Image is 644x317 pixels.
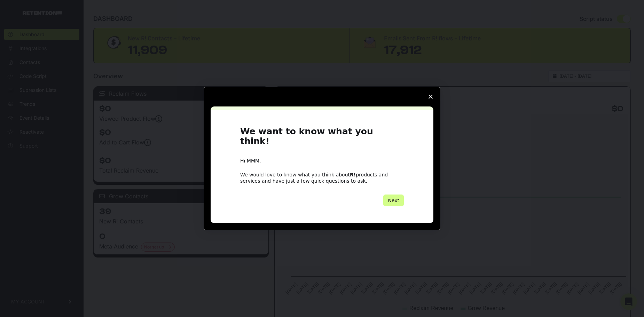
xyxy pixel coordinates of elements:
div: We would love to know what you think about products and services and have just a few quick questi... [240,172,404,184]
span: Close survey [421,87,440,106]
div: Hi MMM, [240,158,404,165]
b: R! [350,172,356,177]
button: Next [383,195,404,206]
h1: We want to know what you think! [240,127,404,151]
